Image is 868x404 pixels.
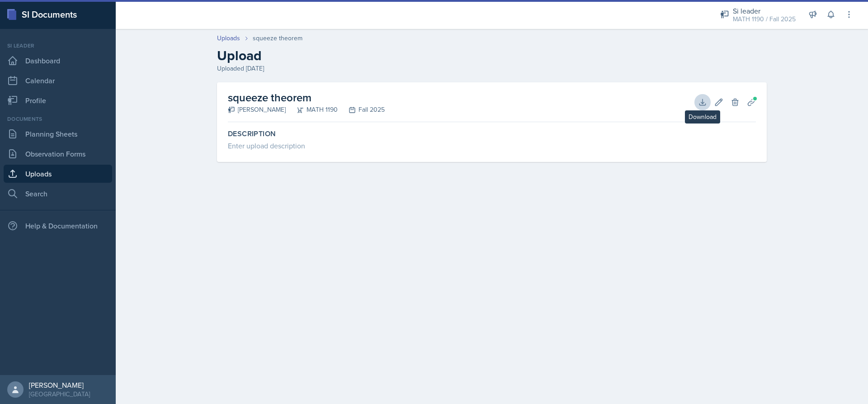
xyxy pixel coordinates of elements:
div: Documents [4,115,112,123]
div: Fall 2025 [338,105,385,114]
a: Dashboard [4,52,112,70]
div: Uploaded [DATE] [217,64,767,73]
div: squeeze theorem [253,33,302,43]
h2: Upload [217,48,767,64]
a: Profile [4,91,112,109]
div: [PERSON_NAME] [29,380,90,390]
div: Enter upload description [228,140,756,151]
div: MATH 1190 [286,105,338,114]
a: Search [4,185,112,203]
div: Si leader [733,5,796,16]
div: Help & Documentation [4,217,112,235]
button: Download [694,94,711,110]
label: Description [228,129,756,138]
a: Observation Forms [4,145,112,163]
div: Si leader [4,42,112,50]
a: Uploads [4,165,112,183]
div: [GEOGRAPHIC_DATA] [29,390,90,399]
div: MATH 1190 / Fall 2025 [733,14,796,24]
a: Calendar [4,71,112,90]
h2: squeeze theorem [228,90,385,106]
a: Uploads [217,33,240,43]
div: [PERSON_NAME] [228,105,286,114]
a: Planning Sheets [4,125,112,143]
